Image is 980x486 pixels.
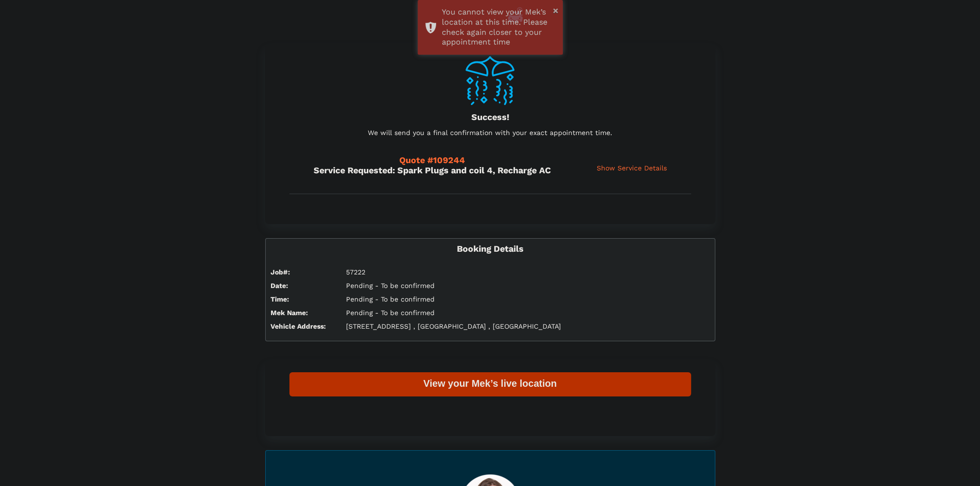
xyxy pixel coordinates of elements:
div: View your Mek’s live location [289,377,691,390]
strong: Vehicle Address: [271,322,326,330]
div: Pending - To be confirmed [339,308,717,317]
div: Pending - To be confirmed [339,281,717,290]
div: Pending - To be confirmed [339,295,717,304]
h5: Success! [289,112,691,122]
p: We will send you a final confirmation with your exact appointment time. [345,128,635,138]
div: 57222 [339,268,717,276]
span: , [GEOGRAPHIC_DATA] [488,322,561,330]
span: , [GEOGRAPHIC_DATA] [413,322,486,330]
strong: Time: [271,295,289,303]
h5: Service Requested: Spark Plugs and coil 4, Recharge AC [314,155,575,175]
span: Show Service Details [597,164,667,172]
div: You cannot view your Mek’s location at this time. Please check again closer to your appointment time [442,7,556,47]
span: Quote #109244 [399,155,465,165]
strong: Mek Name: [271,309,308,317]
strong: Date: [271,282,288,289]
button: × [553,4,558,17]
span: [STREET_ADDRESS] [346,322,411,330]
strong: Job#: [271,268,290,276]
h5: Booking Details [271,243,710,254]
